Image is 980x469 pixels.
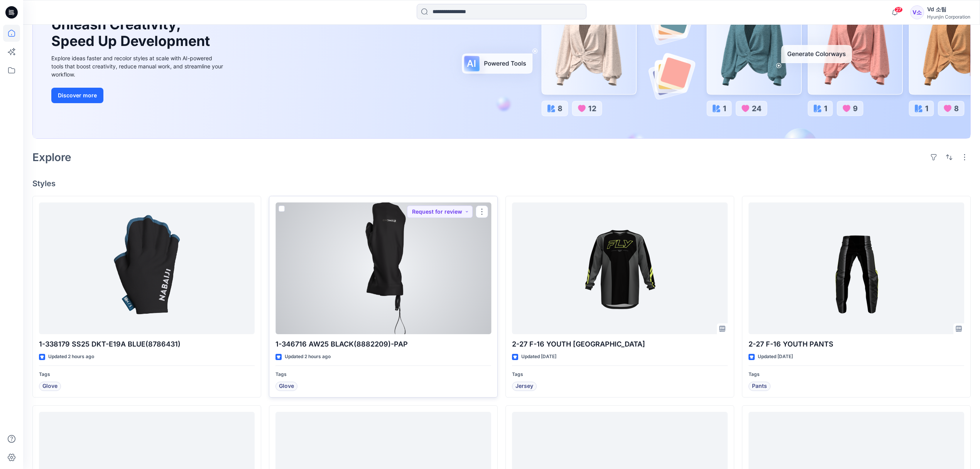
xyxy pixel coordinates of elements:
[51,54,225,78] div: Explore ideas faster and recolor styles at scale with AI-powered tools that boost creativity, red...
[42,382,57,391] span: Glove
[521,353,556,361] p: Updated [DATE]
[32,179,971,188] h4: Styles
[48,353,94,361] p: Updated 2 hours ago
[749,202,964,335] a: 2-27 F-16 YOUTH PANTS
[275,370,491,379] p: Tags
[51,88,225,103] a: Discover more
[758,353,793,361] p: Updated [DATE]
[32,151,71,163] h2: Explore
[39,339,255,350] p: 1-338179 SS25 DKT-E19A BLUE(8786431)
[894,7,903,13] span: 27
[927,14,970,20] div: Hyunjin Corporation
[51,16,213,49] h1: Unleash Creativity, Speed Up Development
[749,339,964,350] p: 2-27 F-16 YOUTH PANTS
[752,382,767,391] span: Pants
[749,370,964,379] p: Tags
[285,353,331,361] p: Updated 2 hours ago
[512,339,728,350] p: 2-27 F-16 YOUTH [GEOGRAPHIC_DATA]
[927,5,970,14] div: Vd 소팀
[39,202,255,335] a: 1-338179 SS25 DKT-E19A BLUE(8786431)
[910,5,924,19] div: V소
[39,370,255,379] p: Tags
[512,202,728,335] a: 2-27 F-16 YOUTH JERSEY
[512,370,728,379] p: Tags
[275,202,491,335] a: 1-346716 AW25 BLACK(8882209)-PAP
[275,339,491,350] p: 1-346716 AW25 BLACK(8882209)-PAP
[279,382,294,391] span: Glove
[515,382,533,391] span: Jersey
[51,88,103,103] button: Discover more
